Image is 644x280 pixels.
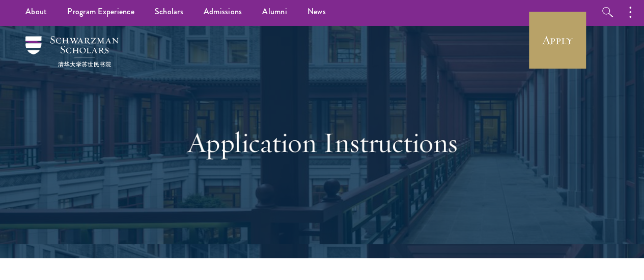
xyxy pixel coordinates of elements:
img: Schwarzman Scholars [25,36,119,67]
h1: Application Instructions [147,125,498,160]
a: Apply [529,12,586,69]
